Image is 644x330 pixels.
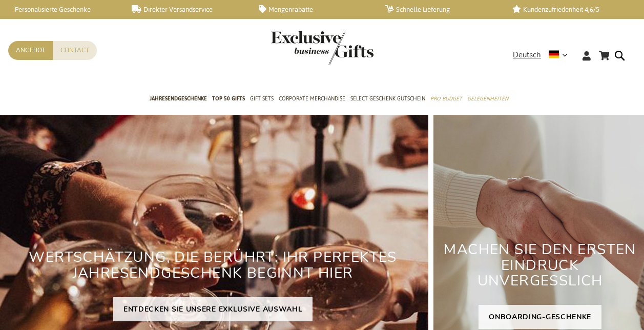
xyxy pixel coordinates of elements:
a: store logo [271,31,322,65]
a: Angebot [8,41,53,60]
span: Gift Sets [250,93,274,104]
a: Kundenzufriedenheit 4,6/5 [512,5,622,14]
span: Gelegenheiten [467,93,508,104]
a: Schnelle Lieferung [385,5,495,14]
a: Contact [53,41,97,60]
span: Jahresendgeschenke [150,93,207,104]
span: Deutsch [513,49,541,61]
div: Deutsch [513,49,574,61]
span: Select Geschenk Gutschein [350,93,425,104]
span: Pro Budget [430,93,462,104]
a: Direkter Versandservice [132,5,242,14]
span: Corporate Merchandise [279,93,345,104]
a: Personalisierte Geschenke [5,5,115,14]
a: ONBOARDING-GESCHENKE [479,305,601,329]
span: TOP 50 Gifts [212,93,245,104]
a: Mengenrabatte [259,5,369,14]
a: ENTDECKEN SIE UNSERE EXKLUSIVE AUSWAHL [113,297,313,321]
img: Exclusive Business gifts logo [271,31,373,65]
